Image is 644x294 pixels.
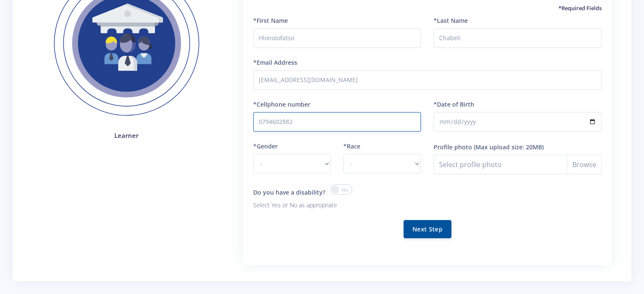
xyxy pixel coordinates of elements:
[253,112,421,132] input: Number with no spaces
[404,220,451,238] button: Next Step
[343,142,360,151] label: *Race
[39,131,214,140] h4: Learner
[434,100,474,109] label: *Date of Birth
[253,142,278,151] label: *Gender
[434,28,602,48] input: Last Name
[253,200,421,210] p: Select Yes or No as appropriate
[253,28,421,48] input: First Name
[253,16,288,25] label: *First Name
[434,143,472,151] label: Profile photo
[253,58,297,67] label: *Email Address
[434,16,468,25] label: *Last Name
[253,188,325,197] label: Do you have a disability?
[253,100,310,109] label: *Cellphone number
[474,143,544,151] label: (Max upload size: 20MB)
[253,70,602,90] input: Email Address
[253,4,602,13] h5: *Required Fields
